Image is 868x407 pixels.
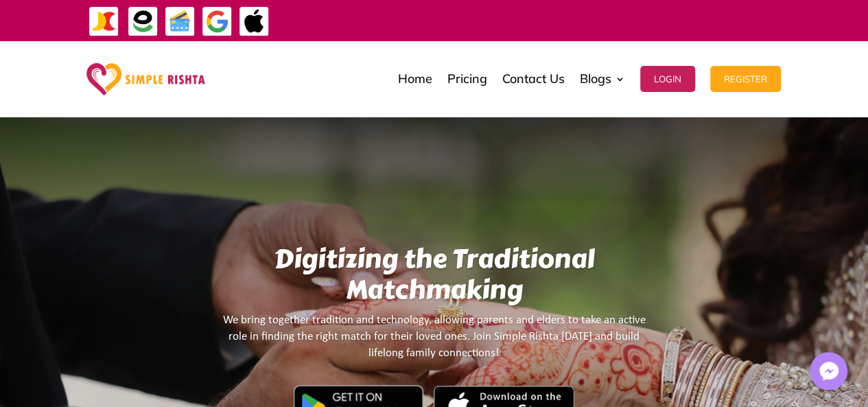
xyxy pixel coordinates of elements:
img: GooglePay-icon [202,6,233,37]
a: Contact Us [502,45,565,113]
h1: Digitizing the Traditional Matchmaking [219,244,649,312]
img: ApplePay-icon [239,6,270,37]
img: Messenger [815,358,843,385]
a: Blogs [580,45,625,113]
a: Home [398,45,432,113]
a: Register [710,45,781,113]
img: Credit Cards [165,6,196,37]
a: Pricing [447,45,487,113]
img: EasyPaisa-icon [128,6,159,37]
button: Login [640,66,695,92]
img: JazzCash-icon [89,6,119,37]
a: Login [640,45,695,113]
button: Register [710,66,781,92]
